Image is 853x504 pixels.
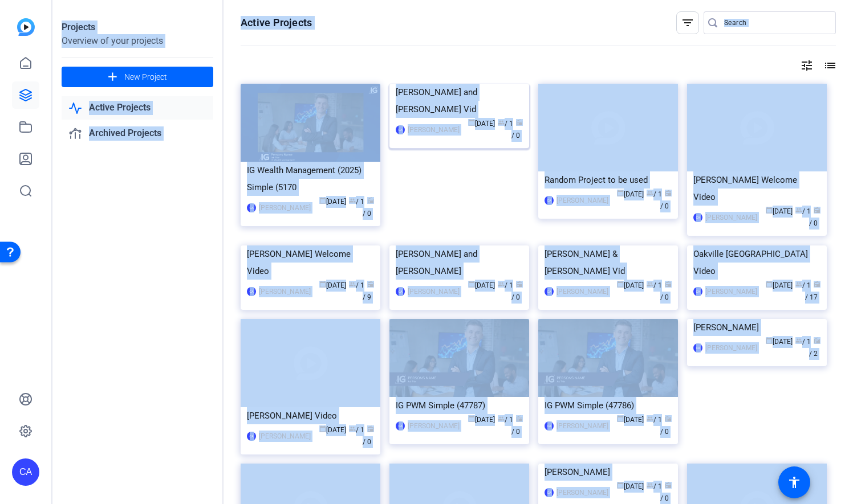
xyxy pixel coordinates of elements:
span: group [647,415,653,422]
div: [PERSON_NAME] and [PERSON_NAME] [396,245,523,280]
span: radio [367,281,374,288]
span: / 0 [809,207,820,227]
span: [DATE] [468,281,495,289]
mat-icon: tune [800,59,814,72]
span: calendar_today [617,281,624,288]
input: Search [724,16,827,30]
span: radio [814,281,820,288]
div: CA [545,287,554,296]
div: CA [693,287,702,296]
span: New Project [124,71,167,83]
div: IG PWM Simple (47787) [396,397,523,414]
span: calendar_today [766,337,773,344]
button: New Project [62,67,213,87]
span: [DATE] [617,190,644,198]
span: group [647,281,653,288]
span: [DATE] [766,338,793,346]
span: [DATE] [319,281,346,289]
div: CA [396,125,405,134]
div: IG Wealth Management (2025) Simple (5170 [247,162,374,196]
span: [DATE] [468,416,495,424]
span: / 0 [660,416,672,436]
span: / 1 [795,207,811,215]
span: / 9 [363,281,374,301]
span: [DATE] [617,416,644,424]
span: radio [516,119,523,126]
span: / 0 [660,281,672,301]
div: [PERSON_NAME] [408,286,460,297]
span: radio [665,190,672,196]
div: Oakville [GEOGRAPHIC_DATA] Video [693,245,820,280]
span: calendar_today [319,197,326,204]
div: CA [247,432,256,441]
span: calendar_today [617,190,624,196]
span: radio [516,415,523,422]
div: CA [396,421,405,431]
span: / 1 [498,281,513,289]
span: group [349,197,356,204]
div: [PERSON_NAME] [557,420,608,432]
span: group [795,207,802,214]
span: group [498,281,505,288]
mat-icon: accessibility [787,476,801,489]
span: calendar_today [468,119,475,126]
div: [PERSON_NAME] [557,195,608,206]
span: / 0 [511,281,523,301]
span: / 1 [795,281,811,289]
span: radio [665,415,672,422]
div: [PERSON_NAME] [557,487,608,498]
span: radio [516,281,523,288]
span: / 0 [511,416,523,436]
span: [DATE] [766,207,793,215]
div: [PERSON_NAME] [557,286,608,297]
h1: Active Projects [241,16,312,30]
div: IG PWM Simple (47786) [545,397,672,414]
div: CA [545,488,554,497]
div: [PERSON_NAME] [408,420,460,432]
div: [PERSON_NAME] [705,286,757,297]
div: CA [396,287,405,296]
div: [PERSON_NAME] [705,212,757,223]
span: / 1 [647,482,662,490]
span: / 0 [660,190,672,210]
span: radio [665,482,672,489]
span: [DATE] [617,482,644,490]
span: / 1 [647,190,662,198]
span: group [647,482,653,489]
span: / 0 [363,198,374,218]
span: group [349,281,356,288]
span: / 0 [660,482,672,502]
span: group [349,425,356,432]
span: [DATE] [766,281,793,289]
span: [DATE] [319,198,346,206]
span: calendar_today [468,281,475,288]
div: [PERSON_NAME] [705,342,757,354]
span: calendar_today [319,425,326,432]
span: / 1 [349,426,364,434]
a: Active Projects [62,96,213,120]
div: Overview of your projects [62,34,213,48]
span: group [647,190,653,196]
span: / 1 [647,416,662,424]
div: Projects [62,21,213,34]
div: [PERSON_NAME] & [PERSON_NAME] Vid [545,245,672,280]
span: calendar_today [617,482,624,489]
span: calendar_today [319,281,326,288]
div: CA [693,213,702,222]
div: [PERSON_NAME] [693,319,820,336]
span: / 1 [647,281,662,289]
div: CA [545,421,554,431]
span: radio [367,425,374,432]
span: / 1 [795,338,811,346]
span: [DATE] [319,426,346,434]
div: CA [12,458,39,486]
div: Random Project to be used [545,171,672,189]
div: CA [545,196,554,205]
span: calendar_today [617,415,624,422]
div: [PERSON_NAME] and [PERSON_NAME] Vid [396,84,523,118]
span: / 17 [805,281,820,301]
div: [PERSON_NAME] Welcome Video [693,171,820,206]
span: radio [814,337,820,344]
span: radio [367,197,374,204]
span: calendar_today [468,415,475,422]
